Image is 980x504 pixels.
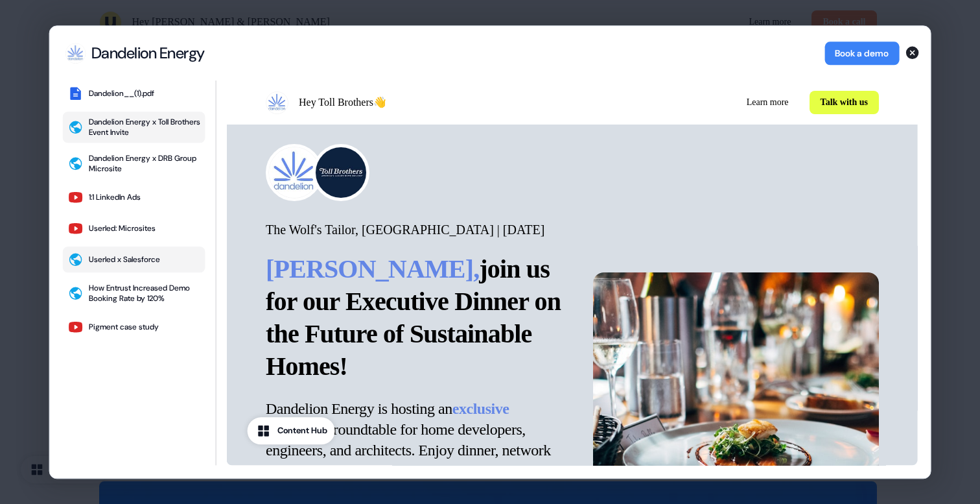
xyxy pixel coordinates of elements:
p: Hey Toll Brothers👋 [72,14,159,30]
div: Dandelion__(1).pdf [89,88,154,99]
p: The Wolf's Tailor, [GEOGRAPHIC_DATA] | [DATE] [39,141,345,157]
span: [PERSON_NAME], [39,174,252,203]
div: How Entrust Increased Demo Booking Rate by 120% [89,283,200,304]
div: Pigment case study [89,322,159,332]
button: Content Hub [21,337,108,364]
div: Dandelion Energy [91,43,205,63]
div: Dandelion Energy x DRB Group Microsite [89,153,200,174]
button: Talk with us [583,10,652,34]
p: Dandelion Energy is hosting an and roundtable for home developers, engineers, and architects. Enj... [39,318,345,401]
button: Dandelion Energy x Toll Brothers Event Invite [63,112,205,143]
div: Dandelion Energy x Toll Brothers Event Invite [89,117,200,138]
p: join us for our Executive Dinner on the Future of Sustainable Homes! [39,173,345,302]
button: Dandelion Energy x DRB Group Microsite [63,148,205,179]
button: Pigment case study [63,314,205,340]
button: Dandelion__(1).pdf [63,80,205,106]
div: Content Hub [51,344,100,357]
div: Userled x Salesforce [89,254,160,265]
div: Userled: Microsites [89,223,156,234]
button: Userled: Microsites [63,215,205,241]
button: Learn more [509,10,572,34]
button: How Entrust Increased Demo Booking Rate by 120% [63,278,205,309]
div: 1:1 LinkedIn Ads [89,192,141,202]
button: Book a demo [824,42,899,65]
button: Userled x Salesforce [63,246,205,272]
button: 1:1 LinkedIn Ads [63,184,205,210]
